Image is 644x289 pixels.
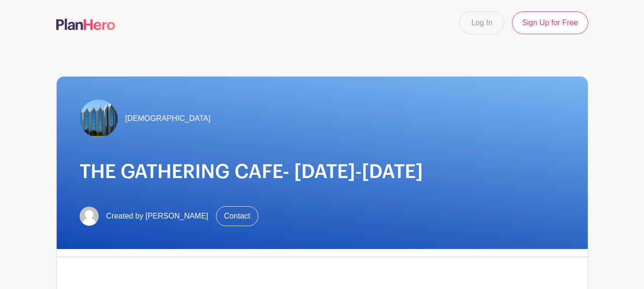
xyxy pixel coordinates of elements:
img: default-ce2991bfa6775e67f084385cd625a349d9dcbb7a52a09fb2fda1e96e2d18dcdb.png [80,207,99,226]
a: Contact [216,206,258,226]
span: [DEMOGRAPHIC_DATA] [125,113,211,124]
h1: THE GATHERING CAFE- [DATE]-[DATE] [80,160,565,183]
a: Sign Up for Free [512,11,588,34]
span: Created by [PERSON_NAME] [106,210,208,222]
a: Log In [460,11,504,34]
img: TheGathering.jpeg [80,100,118,138]
img: logo-507f7623f17ff9eddc593b1ce0a138ce2505c220e1c5a4e2b4648c50719b7d32.svg [56,19,115,30]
